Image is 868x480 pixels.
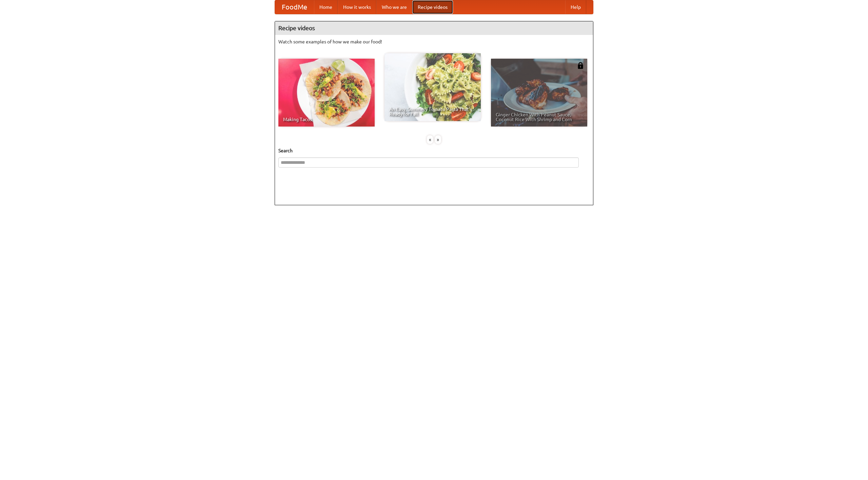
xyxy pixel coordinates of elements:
p: Watch some examples of how we make our food! [278,38,590,45]
a: Making Tacos [278,59,375,127]
div: » [435,135,441,144]
div: « [427,135,433,144]
h4: Recipe videos [275,21,593,35]
a: Help [565,0,586,14]
a: Recipe videos [412,0,453,14]
span: An Easy, Summery Tomato Pasta That's Ready for Fall [389,107,476,116]
img: 483408.png [577,62,584,69]
a: An Easy, Summery Tomato Pasta That's Ready for Fall [384,53,481,121]
a: FoodMe [275,0,314,14]
a: Who we are [376,0,412,14]
span: Making Tacos [283,117,370,122]
h5: Search [278,147,590,154]
a: How it works [338,0,376,14]
a: Home [314,0,338,14]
